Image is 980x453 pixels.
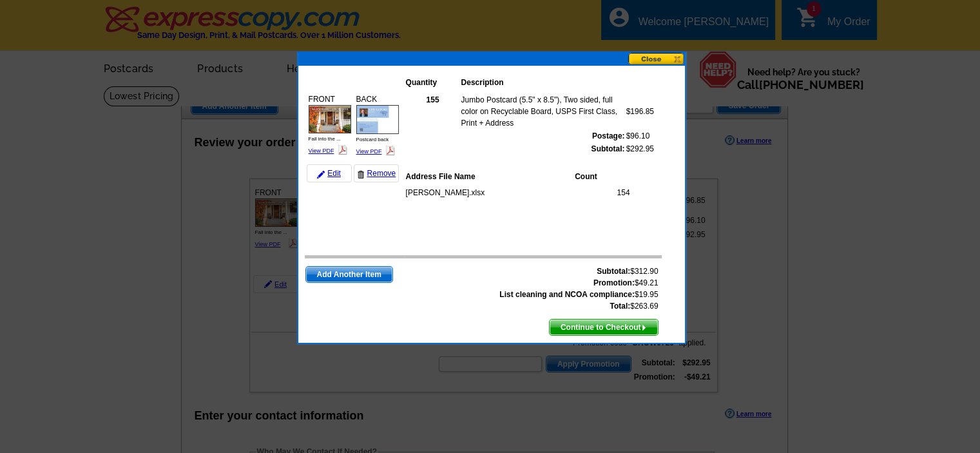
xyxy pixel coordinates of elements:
span: Add Another Item [306,267,392,282]
strong: List cleaning and NCOA compliance: [499,290,635,299]
img: small-thumb.jpg [309,105,351,133]
a: View PDF [309,148,334,154]
strong: 155 [426,95,439,104]
div: FRONT [307,92,353,159]
th: Quantity [405,76,461,89]
img: small-thumb.jpg [356,105,399,134]
a: Continue to Checkout [549,319,658,336]
img: pencil-icon.gif [317,171,325,178]
a: Add Another Item [305,266,393,283]
strong: Subtotal: [591,144,625,153]
a: Remove [354,164,399,182]
img: button-next-arrow-white.png [641,325,647,331]
strong: Subtotal: [597,267,630,276]
td: $292.95 [626,142,655,155]
img: pdf_logo.png [338,145,347,155]
span: $312.90 $49.21 $19.95 $263.69 [499,265,658,312]
td: [PERSON_NAME].xlsx [405,186,581,199]
strong: Total: [610,302,630,311]
a: Edit [307,164,352,182]
th: Count [574,170,630,183]
strong: Promotion: [593,278,635,287]
img: trashcan-icon.gif [357,171,365,178]
th: Description [461,76,626,89]
span: Continue to Checkout [550,320,658,335]
div: BACK [354,92,401,159]
td: $96.10 [626,130,655,142]
span: Fall into the ... [309,136,341,142]
th: Address File Name [405,170,575,183]
a: View PDF [356,148,382,155]
td: 154 [581,186,631,199]
span: Postcard back [356,137,389,142]
td: Jumbo Postcard (5.5" x 8.5"), Two sided, full color on Recyclable Board, USPS First Class, Print ... [461,93,626,130]
iframe: LiveChat chat widget [722,153,980,453]
strong: Postage: [592,131,625,140]
td: $196.85 [626,93,655,130]
img: pdf_logo.png [385,146,395,155]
